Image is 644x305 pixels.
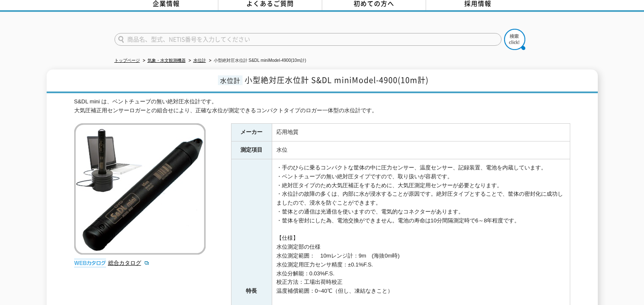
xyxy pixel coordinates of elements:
span: 水位計 [218,75,243,85]
img: btn_search.png [504,29,525,50]
a: 気象・水文観測機器 [148,58,186,63]
img: 小型絶対圧水位計 S&DL miniModel-4900(10m計) [74,123,206,255]
th: メーカー [231,124,272,141]
th: 測定項目 [231,141,272,159]
div: S&DL mini は、ベントチューブの無い絶対圧水位計です。 大気圧補正用センサーロガーとの組合せにより、正確な水位が測定できるコンパクトタイプのロガー一体型の水位計です。 [74,97,570,115]
img: webカタログ [74,259,106,267]
input: 商品名、型式、NETIS番号を入力してください [114,33,502,46]
td: 水位 [272,141,570,159]
a: 水位計 [193,58,206,63]
li: 小型絶対圧水位計 S&DL miniModel-4900(10m計) [207,56,307,65]
a: トップページ [114,58,140,63]
a: 総合カタログ [108,260,150,266]
span: 小型絶対圧水位計 S&DL miniModel-4900(10m計) [245,74,429,86]
td: 応用地質 [272,124,570,141]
